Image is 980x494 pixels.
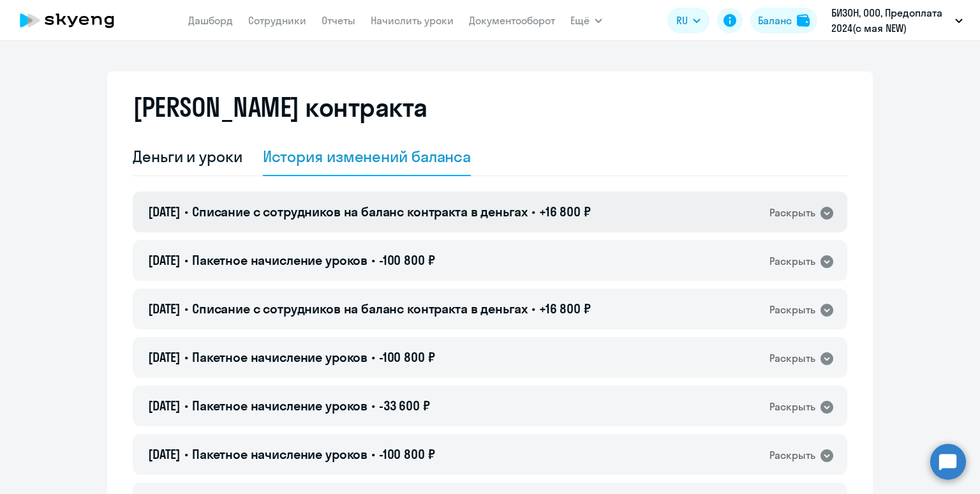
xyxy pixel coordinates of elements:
span: Пакетное начисление уроков [192,349,367,365]
span: • [371,398,375,414]
div: Раскрыть [769,205,815,221]
span: • [184,398,188,414]
span: Ещё [570,13,590,28]
span: [DATE] [148,301,181,317]
span: • [184,446,188,462]
a: Документооборот [469,14,555,27]
span: Пакетное начисление уроков [192,252,367,268]
span: RU [676,13,688,28]
a: Начислить уроки [371,14,454,27]
span: -100 800 ₽ [379,349,435,365]
div: Раскрыть [769,350,815,366]
span: • [531,301,535,317]
div: Раскрыть [769,399,815,415]
span: • [184,252,188,268]
span: [DATE] [148,398,181,414]
span: [DATE] [148,349,181,365]
span: • [531,204,535,220]
a: Отчеты [322,14,355,27]
span: -100 800 ₽ [379,446,435,462]
span: • [184,204,188,220]
span: • [184,349,188,365]
div: История изменений баланса [263,146,471,167]
span: • [184,301,188,317]
span: • [371,252,375,268]
div: Раскрыть [769,302,815,318]
span: • [371,446,375,462]
p: БИЗОН, ООО, Предоплата 2024(с мая NEW) [831,5,950,36]
span: -100 800 ₽ [379,252,435,268]
span: +16 800 ₽ [539,204,591,220]
span: +16 800 ₽ [539,301,591,317]
div: Баланс [758,13,792,28]
div: Раскрыть [769,253,815,269]
button: RU [667,8,709,33]
span: Пакетное начисление уроков [192,398,367,414]
span: [DATE] [148,204,181,220]
span: Пакетное начисление уроков [192,446,367,462]
span: -33 600 ₽ [379,398,430,414]
button: БИЗОН, ООО, Предоплата 2024(с мая NEW) [825,5,969,36]
span: Списание с сотрудников на баланс контракта в деньгах [192,301,528,317]
h2: [PERSON_NAME] контракта [133,92,427,123]
span: [DATE] [148,446,181,462]
span: • [371,349,375,365]
button: Ещё [570,8,602,33]
img: balance [797,14,810,27]
div: Раскрыть [769,447,815,463]
a: Сотрудники [248,14,306,27]
a: Дашборд [188,14,233,27]
span: Списание с сотрудников на баланс контракта в деньгах [192,204,528,220]
div: Деньги и уроки [133,146,242,167]
button: Балансbalance [750,8,817,33]
span: [DATE] [148,252,181,268]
